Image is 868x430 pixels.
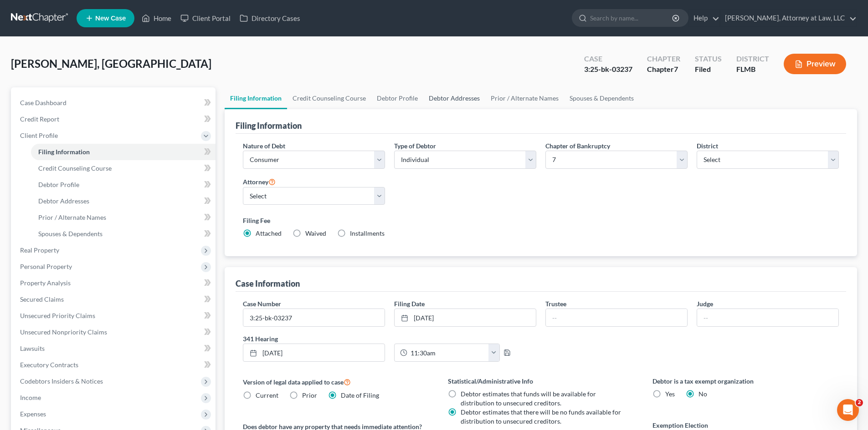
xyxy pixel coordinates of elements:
span: Expenses [20,410,46,418]
div: 3:25-bk-03237 [584,64,632,75]
div: Chapter [647,64,680,75]
span: Credit Counseling Course [38,164,112,172]
label: Trustee [545,299,566,309]
a: Spouses & Dependents [564,87,639,109]
span: New Case [95,15,126,22]
span: Income [20,394,41,401]
span: Yes [665,390,675,398]
a: Property Analysis [13,275,216,291]
div: Chapter [647,54,680,64]
span: Personal Property [20,263,72,270]
a: Credit Counseling Course [287,87,371,109]
a: Unsecured Priority Claims [13,308,216,324]
a: Lawsuits [13,340,216,357]
a: Spouses & Dependents [31,226,216,242]
div: District [736,54,769,64]
a: [DATE] [395,309,536,326]
label: Exemption Election [652,420,839,430]
input: -- : -- [407,344,489,361]
span: Prior / Alternate Names [38,213,106,221]
span: Client Profile [20,132,58,139]
div: Filing Information [236,120,302,131]
label: Statistical/Administrative Info [448,376,634,386]
span: 2 [856,399,863,406]
div: Status [695,54,722,64]
input: -- [697,309,838,326]
span: Installments [350,229,385,237]
span: 7 [674,65,678,73]
a: Directory Cases [235,10,305,26]
label: Filing Fee [243,216,839,225]
span: [PERSON_NAME], [GEOGRAPHIC_DATA] [11,57,211,70]
a: Debtor Profile [31,177,216,193]
a: Debtor Addresses [423,87,485,109]
div: Filed [695,64,722,75]
label: Attorney [243,176,276,187]
iframe: Intercom live chat [837,399,859,421]
a: [DATE] [243,344,385,361]
a: Case Dashboard [13,95,216,111]
a: Debtor Profile [371,87,423,109]
span: Unsecured Nonpriority Claims [20,328,107,336]
span: Lawsuits [20,344,45,352]
a: Executory Contracts [13,357,216,373]
label: Nature of Debt [243,141,285,151]
span: Prior [302,391,317,399]
span: Executory Contracts [20,361,78,369]
a: Debtor Addresses [31,193,216,209]
span: Debtor estimates that there will be no funds available for distribution to unsecured creditors. [461,408,621,425]
a: Home [137,10,176,26]
a: Credit Report [13,111,216,127]
button: Preview [784,54,846,74]
a: Help [689,10,719,26]
div: Case [584,54,632,64]
a: Filing Information [225,87,287,109]
span: Secured Claims [20,295,64,303]
span: Property Analysis [20,279,71,287]
span: Debtor Profile [38,181,79,188]
a: Credit Counseling Course [31,160,216,177]
span: Case Dashboard [20,99,67,106]
label: 341 Hearing [238,334,541,344]
div: FLMB [736,64,769,75]
a: [PERSON_NAME], Attorney at Law, LLC [720,10,857,26]
a: Prior / Alternate Names [485,87,564,109]
a: Filing Information [31,144,216,160]
a: Secured Claims [13,291,216,308]
span: Current [256,391,278,399]
label: Type of Debtor [394,141,436,151]
span: Date of Filing [341,391,379,399]
label: Chapter of Bankruptcy [545,141,610,151]
span: Real Property [20,246,59,254]
label: Judge [697,299,713,309]
label: Case Number [243,299,281,309]
span: No [699,390,707,398]
label: District [697,141,718,151]
span: Debtor Addresses [38,197,89,205]
a: Client Portal [176,10,235,26]
span: Debtor estimates that funds will be available for distribution to unsecured creditors. [461,390,596,407]
a: Unsecured Nonpriority Claims [13,324,216,340]
input: Enter case number... [243,309,385,326]
input: Search by name... [590,10,673,26]
span: Spouses & Dependents [38,230,103,238]
label: Version of legal data applied to case [243,376,429,387]
div: Case Information [236,278,300,289]
span: Attached [256,229,282,237]
span: Codebtors Insiders & Notices [20,377,103,385]
a: Prior / Alternate Names [31,209,216,226]
span: Credit Report [20,115,59,123]
label: Filing Date [394,299,425,309]
input: -- [546,309,687,326]
label: Debtor is a tax exempt organization [652,376,839,386]
span: Filing Information [38,148,90,156]
span: Waived [305,229,326,237]
span: Unsecured Priority Claims [20,312,95,319]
